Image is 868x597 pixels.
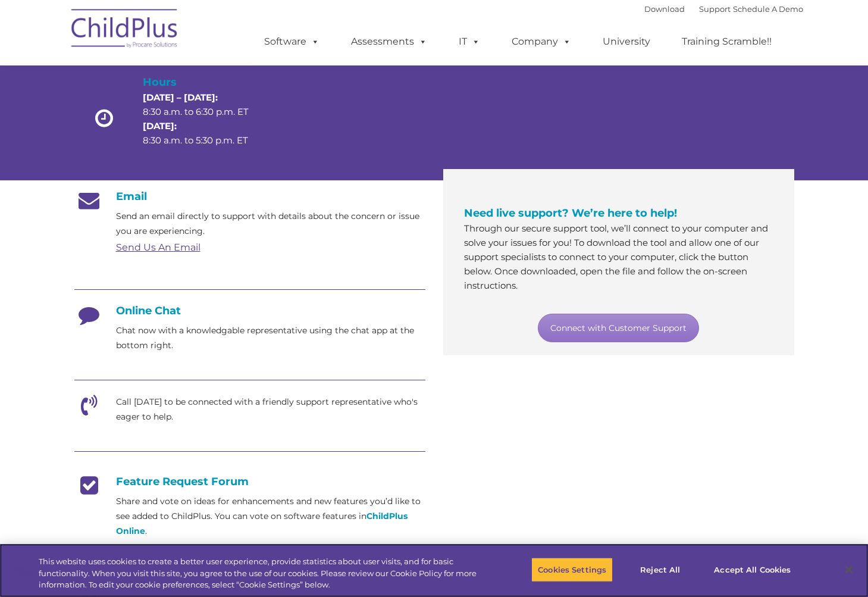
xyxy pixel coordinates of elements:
[116,494,425,539] p: Share and vote on ideas for enhancements and new features you’d like to see added to ChildPlus. Y...
[143,92,218,103] strong: [DATE] – [DATE]:
[464,221,773,293] p: Through our secure support tool, we’ll connect to your computer and solve your issues for you! To...
[339,30,439,54] a: Assessments
[116,242,200,253] a: Send Us An Email
[500,30,583,54] a: Company
[65,1,184,60] img: ChildPlus by Procare Solutions
[707,557,797,582] button: Accept All Cookies
[39,556,477,591] div: This website uses cookies to create a better user experience, provide statistics about user visit...
[74,475,425,488] h4: Feature Request Forum
[538,314,699,342] a: Connect with Customer Support
[644,4,803,14] font: |
[116,511,408,536] a: ChildPlus Online
[74,190,425,203] h4: Email
[116,323,425,353] p: Chat now with a knowledgable representative using the chat app at the bottom right.
[116,209,425,239] p: Send an email directly to support with details about the concern or issue you are experiencing.
[591,30,662,54] a: University
[644,4,685,14] a: Download
[699,4,731,14] a: Support
[143,90,269,148] p: 8:30 a.m. to 6:30 p.m. ET 8:30 a.m. to 5:30 p.m. ET
[116,395,425,424] p: Call [DATE] to be connected with a friendly support representative who's eager to help.
[447,30,492,54] a: IT
[623,557,697,582] button: Reject All
[836,557,862,583] button: Close
[252,30,331,54] a: Software
[74,304,425,317] h4: Online Chat
[531,557,613,582] button: Cookies Settings
[733,4,803,14] a: Schedule A Demo
[143,120,177,132] strong: [DATE]:
[464,207,677,220] span: Need live support? We’re here to help!
[670,30,784,54] a: Training Scramble!!
[143,74,269,90] h4: Hours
